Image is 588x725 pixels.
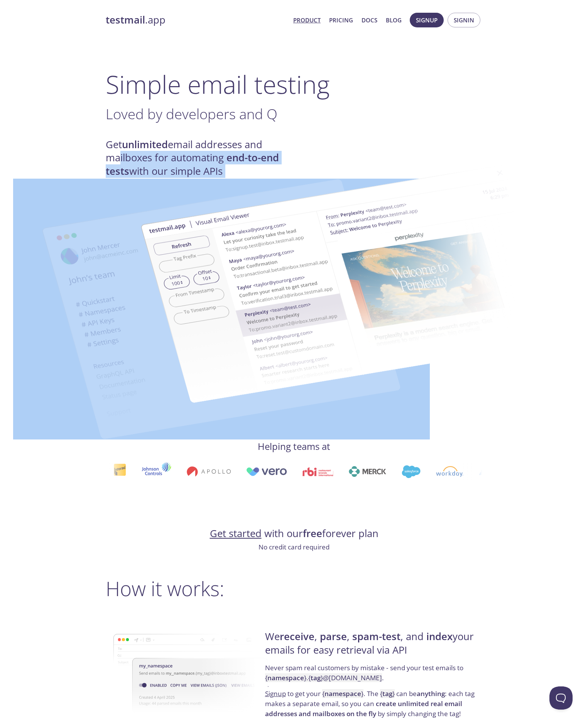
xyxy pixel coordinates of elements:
[265,689,480,718] p: to get your . The can be : each tag makes a separate email, so you can by simply changing the tag!
[386,15,402,25] a: Blog
[362,15,377,25] a: Docs
[106,527,482,540] h4: with our forever plan
[454,15,474,25] span: Signin
[186,466,230,477] img: apollo
[303,527,322,540] strong: free
[301,467,332,476] img: rbi
[400,465,419,478] img: salesforce
[320,630,347,643] strong: parse
[267,673,304,682] strong: namespace
[426,630,453,643] strong: index
[382,689,392,698] strong: tag
[265,689,286,698] a: Signup
[348,466,385,477] img: merck
[417,689,445,698] strong: anything
[140,462,170,481] img: johnsoncontrols
[410,13,444,27] button: Signup
[106,440,482,453] h4: Helping teams at
[448,13,480,27] button: Signin
[106,13,145,27] strong: testmail
[380,689,395,698] code: { }
[106,14,287,27] a: testmail.app
[434,466,462,477] img: workday
[122,138,168,151] strong: unlimited
[265,630,480,663] h4: We , , , and your emails for easy retrieval via API
[140,154,557,415] img: testmail-email-viewer
[265,663,480,689] p: Never spam real customers by mistake - send your test emails to .
[352,630,400,643] strong: spam-test
[280,630,314,643] strong: receive
[106,151,279,177] strong: end-to-end tests
[329,15,353,25] a: Pricing
[265,699,462,718] strong: create unlimited real email addresses and mailboxes on the fly
[265,673,382,682] code: { } . { } @[DOMAIN_NAME]
[106,69,482,99] h1: Simple email testing
[210,527,262,540] a: Get started
[106,542,482,552] p: No credit card required
[13,179,430,440] img: testmail-email-viewer
[549,686,573,710] iframe: Help Scout Beacon - Open
[322,689,363,698] code: { }
[311,673,321,682] strong: tag
[106,104,277,123] span: Loved by developers and Q
[324,689,361,698] strong: namespace
[106,138,294,178] h4: Get email addresses and mailboxes for automating with our simple APIs
[293,15,321,25] a: Product
[106,577,482,600] h2: How it works:
[245,467,286,476] img: vero
[416,15,438,25] span: Signup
